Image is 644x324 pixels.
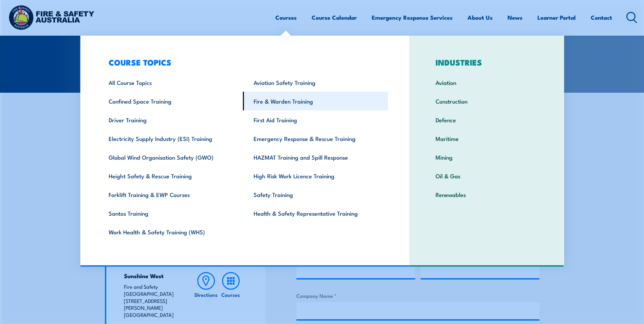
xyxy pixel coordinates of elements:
[243,110,388,129] a: First Aid Training
[98,110,243,129] a: Driver Training
[296,292,539,300] label: Company Name
[425,57,548,67] h3: INDUSTRIES
[221,291,240,298] h6: Courses
[275,8,297,26] a: Courses
[591,8,612,26] a: Contact
[243,148,388,166] a: HAZMAT Training and Spill Response
[219,272,243,319] a: Courses
[98,73,243,92] a: All Course Topics
[425,185,548,204] a: Renewables
[195,291,218,298] h6: Directions
[194,272,218,319] a: Directions
[425,148,548,166] a: Mining
[98,129,243,148] a: Electricity Supply Industry (ESI) Training
[243,166,388,185] a: High Risk Work Licence Training
[425,110,548,129] a: Defence
[124,272,181,280] h4: Sunshine West
[537,8,576,26] a: Learner Portal
[425,129,548,148] a: Maritime
[98,185,243,204] a: Forklift Training & EWP Courses
[372,8,453,26] a: Emergency Response Services
[425,166,548,185] a: Oil & Gas
[98,57,388,67] h3: COURSE TOPICS
[98,148,243,166] a: Global Wind Organisation Safety (GWO)
[98,92,243,110] a: Confined Space Training
[508,8,522,26] a: News
[98,166,243,185] a: Height Safety & Rescue Training
[243,129,388,148] a: Emergency Response & Rescue Training
[467,8,493,26] a: About Us
[243,73,388,92] a: Aviation Safety Training
[243,204,388,222] a: Health & Safety Representative Training
[124,283,181,319] p: Fire and Safety [GEOGRAPHIC_DATA] [STREET_ADDRESS][PERSON_NAME] [GEOGRAPHIC_DATA]
[243,92,388,110] a: Fire & Warden Training
[425,92,548,110] a: Construction
[312,8,357,26] a: Course Calendar
[98,204,243,222] a: Santos Training
[243,185,388,204] a: Safety Training
[98,222,243,241] a: Work Health & Safety Training (WHS)
[425,73,548,92] a: Aviation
